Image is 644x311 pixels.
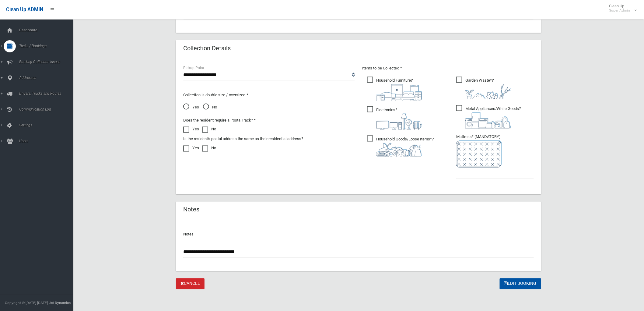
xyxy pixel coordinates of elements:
[183,231,534,238] p: Notes
[5,301,48,305] span: Copyright © [DATE]-[DATE]
[17,107,78,111] span: Communication Log
[176,204,207,216] header: Notes
[17,91,78,96] span: Drivers, Trucks and Routes
[456,134,534,168] span: Mattress* (MANDATORY)
[367,77,422,101] span: Household Furniture
[456,140,502,168] img: e7408bece873d2c1783593a074e5cb2f.png
[465,112,511,129] img: 36c1b0289cb1767239cdd3de9e694f19.png
[376,78,422,101] i: ?
[376,114,422,130] img: 394712a680b73dbc3d2a6a3a7ffe5a07.png
[367,106,422,130] span: Electronics
[367,136,434,157] span: Household Goods/Loose Items*
[183,135,303,143] label: Is the resident's postal address the same as their residential address?
[376,143,422,157] img: b13cc3517677393f34c0a387616ef184.png
[6,7,43,12] span: Clean Up ADMIN
[456,77,511,99] span: Garden Waste*
[376,137,434,157] i: ?
[17,28,78,32] span: Dashboard
[183,144,199,152] label: Yes
[176,278,205,290] a: Cancel
[176,42,238,54] header: Collection Details
[183,125,199,133] label: Yes
[362,65,534,72] p: Items to be Collected *
[49,301,71,305] strong: Jet Dynamics
[465,78,511,99] i: ?
[456,105,521,129] span: Metal Appliances/White Goods
[17,139,78,143] span: Users
[609,8,630,13] small: Super Admin
[202,125,216,133] label: No
[465,84,511,99] img: 4fd8a5c772b2c999c83690221e5242e0.png
[183,91,355,99] p: Collection is double size / oversized *
[17,76,78,80] span: Addresses
[17,123,78,127] span: Settings
[500,278,541,290] button: Edit Booking
[183,117,256,124] label: Does the resident require a Postal Pack? *
[17,60,78,64] span: Booking Collection Issues
[203,104,217,111] span: No
[376,108,422,130] i: ?
[376,84,422,101] img: aa9efdbe659d29b613fca23ba79d85cb.png
[606,4,636,13] span: Clean Up
[465,106,521,129] i: ?
[202,144,216,152] label: No
[17,44,78,48] span: Tasks / Bookings
[183,104,199,111] span: Yes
